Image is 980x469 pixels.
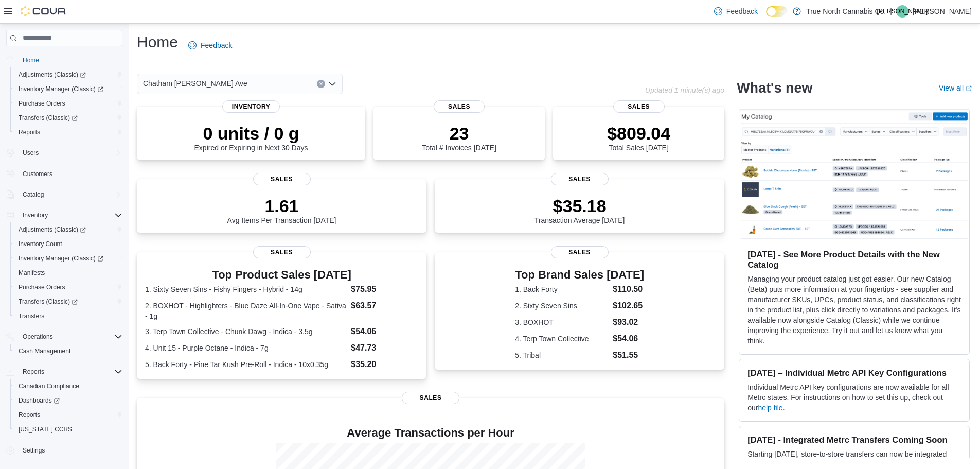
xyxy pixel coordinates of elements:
span: Inventory Count [14,238,122,250]
a: Inventory Manager (Classic) [14,83,108,95]
button: Canadian Compliance [10,379,127,393]
span: Reports [14,126,122,138]
dt: 1. Back Forty [515,284,609,294]
button: Reports [10,408,127,422]
p: 23 [422,123,496,144]
dt: 3. BOXHOT [515,317,609,327]
span: Sales [551,173,609,185]
a: Feedback [184,35,236,56]
button: Inventory [19,209,52,221]
button: Purchase Orders [10,280,127,294]
span: Inventory [19,209,122,221]
span: Settings [23,446,45,455]
span: Transfers [19,312,44,320]
dt: 4. Unit 15 - Purple Octane - Indica - 7g [145,343,347,353]
span: Transfers (Classic) [14,112,122,124]
h3: [DATE] - Integrated Metrc Transfers Coming Soon [747,435,961,445]
span: Adjustments (Classic) [14,223,122,236]
button: Catalog [2,187,127,202]
h1: Home [137,32,178,53]
span: Purchase Orders [19,283,65,291]
dd: $51.55 [613,349,644,361]
span: Customers [19,167,122,180]
dd: $63.57 [351,300,418,312]
nav: Complex example [6,48,122,466]
span: Inventory [23,211,48,219]
p: 1.61 [227,196,336,216]
p: Managing your product catalog just got easier. Our new Catalog (Beta) puts more information at yo... [747,274,961,346]
button: Inventory [2,208,127,222]
span: Adjustments (Classic) [14,68,122,81]
input: Dark Mode [766,6,788,17]
svg: External link [966,85,972,92]
p: Individual Metrc API key configurations are now available for all Metrc states. For instructions ... [747,382,961,413]
span: Cash Management [14,345,122,357]
span: [US_STATE] CCRS [19,425,72,433]
a: Transfers (Classic) [14,296,82,308]
span: Inventory Manager (Classic) [19,85,103,93]
span: Home [23,56,39,64]
a: Purchase Orders [14,97,69,110]
dd: $35.20 [351,358,418,371]
span: Home [19,54,122,66]
button: Purchase Orders [10,96,127,111]
a: Transfers [14,310,48,322]
h2: What's new [737,80,812,96]
span: Sales [253,173,311,185]
span: Purchase Orders [19,99,65,108]
button: Settings [2,443,127,458]
a: Adjustments (Classic) [14,223,90,236]
a: [US_STATE] CCRS [14,423,76,436]
div: Transaction Average [DATE] [534,196,625,224]
button: Reports [2,364,127,379]
button: Inventory Count [10,237,127,251]
dd: $93.02 [613,316,644,328]
dt: 5. Tribal [515,350,609,360]
a: Customers [19,168,57,180]
dt: 4. Terp Town Collective [515,334,609,344]
span: Canadian Compliance [19,382,79,390]
p: Updated 1 minute(s) ago [645,86,724,94]
span: Settings [19,444,122,457]
button: [US_STATE] CCRS [10,422,127,437]
span: Sales [613,100,665,113]
dd: $75.95 [351,283,418,296]
span: Chatham [PERSON_NAME] Ave [143,77,247,90]
span: Reports [19,128,40,136]
span: Sales [551,246,609,258]
h3: [DATE] - See More Product Details with the New Catalog [747,249,961,270]
span: Inventory Manager (Classic) [19,254,103,263]
button: Clear input [317,80,325,88]
a: Dashboards [14,394,64,407]
span: Reports [19,411,40,419]
span: Users [23,149,39,157]
div: Avg Items Per Transaction [DATE] [227,196,336,224]
button: Reports [10,125,127,140]
span: Feedback [726,6,758,16]
dd: $110.50 [613,283,644,296]
span: Adjustments (Classic) [19,225,86,234]
button: Customers [2,166,127,181]
button: Users [2,146,127,160]
dt: 5. Back Forty - Pine Tar Kush Pre-Roll - Indica - 10x0.35g [145,359,347,370]
a: Adjustments (Classic) [10,67,127,82]
button: Open list of options [328,80,336,88]
span: Dashboards [14,394,122,407]
span: Catalog [19,188,122,201]
span: Manifests [19,269,45,277]
a: Inventory Manager (Classic) [14,252,108,265]
span: Inventory Manager (Classic) [14,252,122,265]
a: Reports [14,126,44,138]
a: Transfers (Classic) [10,294,127,309]
span: Purchase Orders [14,97,122,110]
div: Total Sales [DATE] [607,123,670,152]
a: Home [19,54,43,66]
a: Transfers (Classic) [14,112,82,124]
div: Jeff Allen [896,5,908,18]
span: Inventory Manager (Classic) [14,83,122,95]
span: Transfers (Classic) [19,114,78,122]
span: Transfers [14,310,122,322]
a: Adjustments (Classic) [10,222,127,237]
a: Reports [14,409,44,421]
span: Operations [19,331,122,343]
